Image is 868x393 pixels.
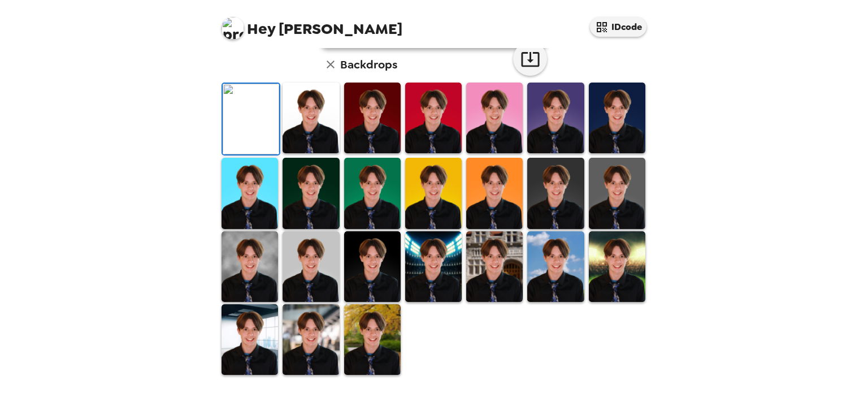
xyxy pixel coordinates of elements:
[223,84,279,154] img: Original
[222,11,402,37] span: [PERSON_NAME]
[340,55,397,74] h6: Backdrops
[247,19,275,39] span: Hey
[590,17,646,37] button: IDcode
[222,17,244,40] img: profile pic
